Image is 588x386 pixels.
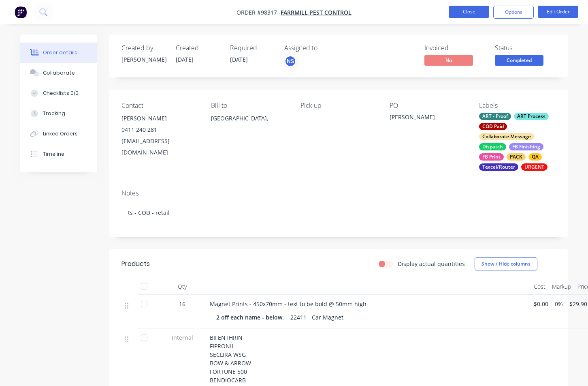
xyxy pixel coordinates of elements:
[509,143,543,150] div: FB Finishing
[176,44,220,52] div: Created
[20,63,97,83] button: Collaborate
[495,55,543,65] span: Completed
[121,259,150,269] div: Products
[479,123,507,130] div: COD Paid
[507,153,526,161] div: PACK
[569,300,587,308] span: $29.90
[493,6,534,19] button: Options
[211,113,288,139] div: [GEOGRAPHIC_DATA],
[479,102,556,109] div: Labels
[161,333,203,342] span: Internal
[43,150,64,158] div: Timeline
[43,130,78,137] div: Linked Orders
[287,311,347,323] div: 22411 - Car Magnet
[176,56,194,63] span: [DATE]
[230,56,248,63] span: [DATE]
[549,279,574,295] div: Markup
[281,9,352,16] a: Farrmill Pest Control
[538,6,578,18] button: Edit Order
[15,6,27,18] img: Factory
[479,143,506,150] div: Dispatch
[121,102,198,109] div: Contact
[20,144,97,164] button: Timeline
[521,163,548,171] div: URGENT
[121,113,198,158] div: [PERSON_NAME]0411 240 281[EMAIL_ADDRESS][DOMAIN_NAME]
[179,300,185,308] span: 16
[479,163,518,171] div: Texcel/Router
[495,44,556,52] div: Status
[398,259,465,268] label: Display actual quantities
[390,102,466,109] div: PO
[211,113,288,124] div: [GEOGRAPHIC_DATA],
[158,279,207,295] div: Qty
[390,113,466,124] div: [PERSON_NAME]
[495,55,543,67] button: Completed
[479,153,504,161] div: FB Print
[530,279,549,295] div: Cost
[43,69,75,77] div: Collaborate
[121,189,556,197] div: Notes
[20,83,97,103] button: Checklists 0/0
[43,90,79,97] div: Checklists 0/0
[479,113,511,120] div: ART - Proof
[20,124,97,144] button: Linked Orders
[449,6,489,18] button: Close
[300,102,377,109] div: Pick up
[43,49,77,56] div: Order details
[20,43,97,63] button: Order details
[284,55,296,67] button: NS
[424,44,485,52] div: Invoiced
[20,103,97,124] button: Tracking
[284,44,365,52] div: Assigned to
[43,110,65,117] div: Tracking
[211,102,288,109] div: Bill to
[121,124,198,135] div: 0411 240 281
[479,133,534,140] div: Collaborate Message
[475,257,537,270] button: Show / Hide columns
[216,311,287,323] div: 2 off each name - below.
[121,200,556,225] div: ts - COD - retail
[424,55,473,65] span: No
[555,300,563,308] span: 0%
[121,44,166,52] div: Created by
[230,44,275,52] div: Required
[236,9,281,16] span: Order #98317 -
[121,55,166,64] div: [PERSON_NAME]
[534,300,548,308] span: $0.00
[514,113,549,120] div: ART Process
[210,300,366,308] span: Magnet Prints - 450x70mm - text to be bold @ 50mm high
[121,135,198,158] div: [EMAIL_ADDRESS][DOMAIN_NAME]
[528,153,542,161] div: QA
[121,113,198,124] div: [PERSON_NAME]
